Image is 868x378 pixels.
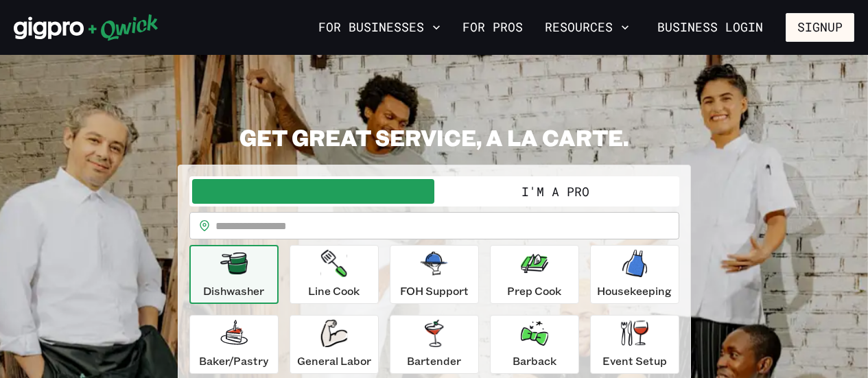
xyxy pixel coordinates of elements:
[192,179,434,204] button: I'm a Business
[539,16,635,39] button: Resources
[189,315,279,374] button: Baker/Pastry
[513,353,556,369] p: Barback
[203,283,264,299] p: Dishwasher
[390,245,479,304] button: FOH Support
[178,123,691,151] h2: GET GREAT SERVICE, A LA CARTE.
[507,283,561,299] p: Prep Cook
[490,245,579,304] button: Prep Cook
[457,16,528,39] a: For Pros
[308,283,360,299] p: Line Cook
[490,315,579,374] button: Barback
[199,353,268,369] p: Baker/Pastry
[189,245,279,304] button: Dishwasher
[297,353,371,369] p: General Labor
[597,283,672,299] p: Housekeeping
[434,179,677,204] button: I'm a Pro
[646,13,775,42] a: Business Login
[313,16,446,39] button: For Businesses
[786,13,854,42] button: Signup
[602,353,667,369] p: Event Setup
[390,315,479,374] button: Bartender
[400,283,469,299] p: FOH Support
[290,245,379,304] button: Line Cook
[590,245,679,304] button: Housekeeping
[290,315,379,374] button: General Labor
[407,353,461,369] p: Bartender
[590,315,679,374] button: Event Setup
